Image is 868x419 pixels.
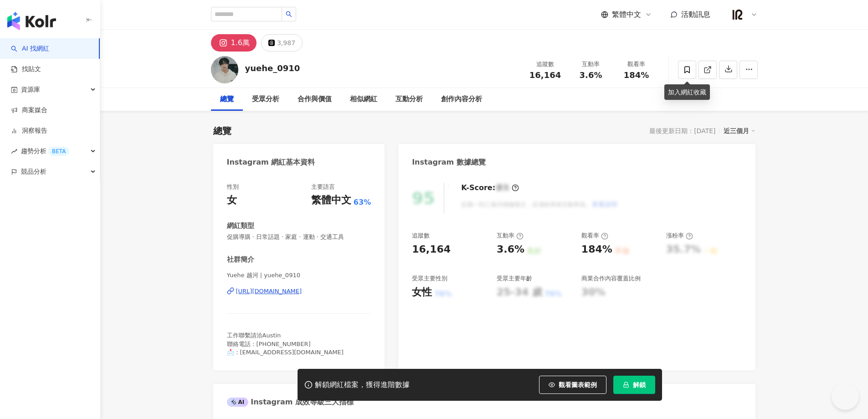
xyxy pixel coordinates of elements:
div: 繁體中文 [311,193,351,207]
span: 資源庫 [21,79,40,100]
div: 女性 [412,285,432,300]
img: KOL Avatar [211,56,238,83]
div: 性別 [227,183,239,191]
div: 近三個月 [724,125,755,137]
div: K-Score : [461,183,519,193]
div: 追蹤數 [528,60,563,69]
a: 找貼文 [11,65,41,74]
button: 3,987 [261,34,303,52]
div: 受眾主要性別 [412,274,447,283]
div: Instagram 成效等級三大指標 [227,397,354,407]
div: yuehe_0910 [245,62,300,74]
div: 總覽 [220,94,234,105]
span: 活動訊息 [681,10,710,19]
div: 互動率 [574,60,608,69]
span: 解鎖 [633,381,646,388]
div: 1.6萬 [231,36,250,49]
div: 解鎖網紅檔案，獲得進階數據 [315,380,410,390]
div: 追蹤數 [412,232,430,240]
button: 解鎖 [613,376,655,394]
div: 3,987 [277,36,295,49]
div: 商業合作內容覆蓋比例 [581,274,641,283]
a: 商案媒合 [11,106,47,115]
span: 觀看圖表範例 [559,381,597,388]
a: searchAI 找網紅 [11,44,49,53]
button: 觀看圖表範例 [539,376,606,394]
div: [URL][DOMAIN_NAME] [236,287,302,295]
span: search [286,11,292,17]
div: 漲粉率 [666,232,693,240]
div: 受眾分析 [252,94,279,105]
div: 女 [227,193,237,207]
a: 洞察報告 [11,126,47,135]
span: 16,164 [529,70,561,80]
div: 觀看率 [619,60,654,69]
div: 最後更新日期：[DATE] [649,127,715,134]
div: 受眾主要年齡 [497,274,532,283]
span: 繁體中文 [612,10,641,20]
div: 3.6% [497,243,524,257]
img: logo [7,12,56,30]
div: 16,164 [412,243,451,257]
div: 互動分析 [395,94,423,105]
button: 1.6萬 [211,34,257,52]
div: 總覽 [213,124,231,137]
div: Instagram 數據總覽 [412,157,486,167]
div: 社群簡介 [227,255,254,264]
span: rise [11,148,17,155]
span: 63% [354,197,371,207]
div: 相似網紅 [350,94,377,105]
div: 創作內容分析 [441,94,482,105]
div: 網紅類型 [227,221,254,231]
img: IR%20logo_%E9%BB%91.png [729,6,746,23]
span: 3.6% [580,71,602,80]
div: 184% [581,243,612,257]
div: BETA [48,147,69,156]
div: 互動率 [497,232,524,240]
span: Yuehe 越河 | yuehe_0910 [227,271,371,279]
div: 合作與價值 [298,94,332,105]
span: 趨勢分析 [21,141,69,161]
div: Instagram 網紅基本資料 [227,157,315,167]
div: AI [227,398,249,407]
span: 競品分析 [21,161,46,182]
span: 184% [624,71,649,80]
span: lock [623,382,629,388]
span: 工作聯繫請洽Austin 聯絡電話：[PHONE_NUMBER] 📩：[EMAIL_ADDRESS][DOMAIN_NAME] [227,332,344,355]
a: [URL][DOMAIN_NAME] [227,287,371,295]
div: 觀看率 [581,232,608,240]
span: 促購導購 · 日常話題 · 家庭 · 運動 · 交通工具 [227,233,371,241]
div: 主要語言 [311,183,335,191]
